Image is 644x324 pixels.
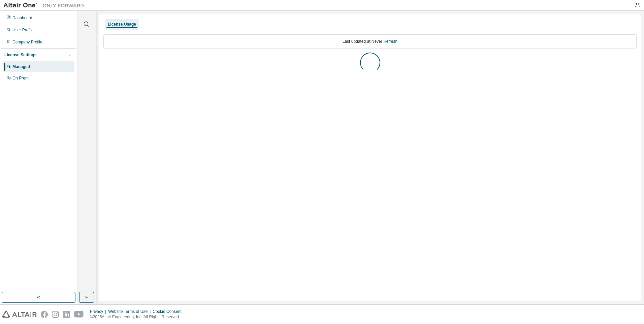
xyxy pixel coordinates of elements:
[103,34,637,48] div: Last updated at: Never
[90,314,186,320] p: © 2025 Altair Engineering, Inc. All Rights Reserved.
[2,311,37,318] img: altair_logo.svg
[153,309,185,314] div: Cookie Consent
[12,75,29,81] div: On Prem
[90,309,108,314] div: Privacy
[4,52,36,58] div: License Settings
[41,311,48,318] img: facebook.svg
[74,311,84,318] img: youtube.svg
[108,309,153,314] div: Website Terms of Use
[52,311,59,318] img: instagram.svg
[12,64,30,69] div: Managed
[383,39,397,44] a: Refresh
[108,22,136,27] div: License Usage
[3,2,88,9] img: Altair One
[12,15,32,21] div: Dashboard
[63,311,70,318] img: linkedin.svg
[12,27,34,33] div: User Profile
[12,39,42,45] div: Company Profile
